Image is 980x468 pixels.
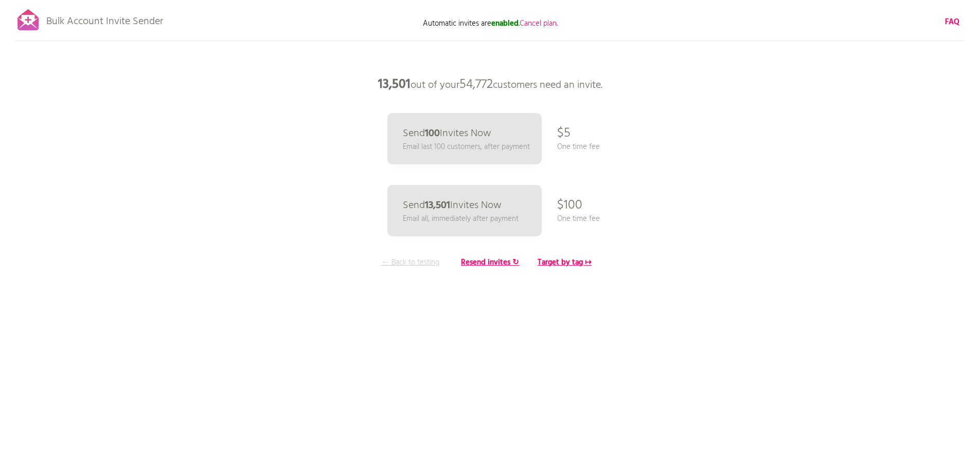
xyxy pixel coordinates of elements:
[425,125,440,142] b: 100
[336,69,645,100] p: out of your customers need an invite.
[46,6,163,32] p: Bulk Account Invite Sender
[557,190,582,221] p: $100
[557,141,600,153] p: One time fee
[372,257,449,268] p: ← Back to testing
[387,18,593,29] p: Automatic invites are .
[425,197,450,214] b: 13,501
[403,128,491,139] p: Send Invites Now
[461,256,519,269] b: Resend invites ↻
[557,118,571,149] p: $5
[538,256,592,269] b: Target by tag ↦
[491,17,519,30] b: enabled
[403,200,502,211] p: Send Invites Now
[387,113,542,164] a: Send100Invites Now Email last 100 customers, after payment
[403,213,519,224] p: Email all, immediately after payment
[387,185,542,236] a: Send13,501Invites Now Email all, immediately after payment
[520,17,558,30] span: Cancel plan.
[945,16,959,28] a: FAQ
[557,213,600,224] p: One time fee
[945,16,959,28] b: FAQ
[459,74,493,95] span: 54,772
[378,74,411,95] b: 13,501
[403,141,530,153] p: Email last 100 customers, after payment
